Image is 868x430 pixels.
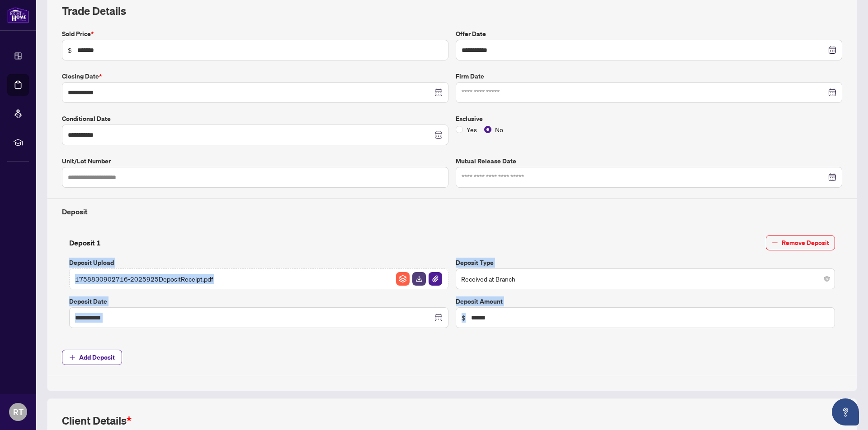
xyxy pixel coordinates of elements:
img: File Download [412,272,426,286]
h4: Deposit 1 [69,237,101,248]
button: Remove Deposit [766,235,835,250]
label: Closing Date [62,71,448,81]
label: Firm Date [456,71,842,81]
span: minus [772,240,778,246]
label: Exclusive [456,114,842,124]
span: 1758830902716-2025925DepositReceipt.pdf [75,274,213,284]
label: Mutual Release Date [456,156,842,166]
span: Yes [463,125,481,134]
h2: Trade Details [62,4,842,18]
span: Add Deposit [79,350,115,365]
label: Sold Price [62,29,448,39]
h4: Deposit [62,206,842,217]
button: Open asap [832,398,859,425]
img: File Archive [396,272,410,286]
label: Offer Date [456,29,842,39]
button: File Archive [396,272,410,286]
span: 1758830902716-2025925DepositReceipt.pdfFile ArchiveFile DownloadFile Attachement [69,268,448,289]
button: Add Deposit [62,350,122,365]
button: File Download [412,272,426,286]
label: Deposit Date [69,296,448,306]
img: logo [7,7,29,23]
span: Received at Branch [461,270,830,287]
span: RT [13,406,24,418]
label: Conditional Date [62,114,448,124]
span: $ [462,313,466,323]
span: plus [69,354,75,361]
label: Unit/Lot Number [62,156,448,166]
label: Deposit Amount [456,296,835,306]
label: Deposit Type [456,258,835,268]
h2: Client Details [62,413,132,428]
span: Remove Deposit [782,236,829,250]
span: $ [68,45,72,55]
img: File Attachement [429,272,442,286]
span: No [491,125,507,134]
span: close-circle [824,276,830,282]
label: Deposit Upload [69,258,448,268]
